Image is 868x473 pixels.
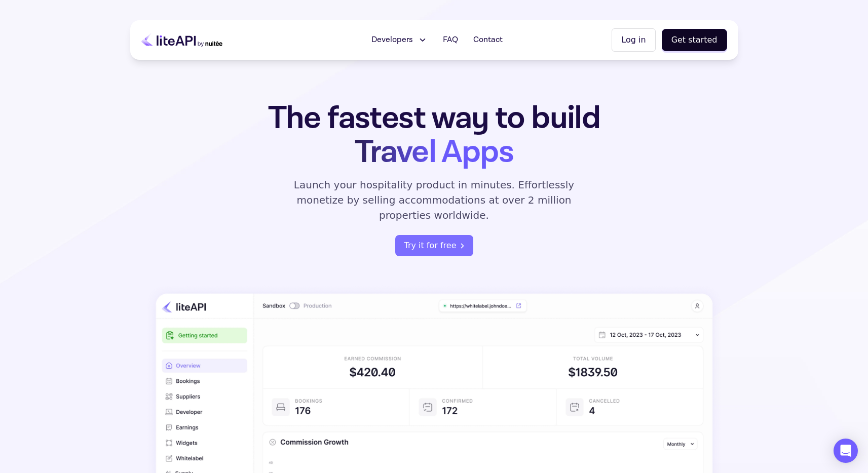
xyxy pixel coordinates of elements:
p: Launch your hospitality product in minutes. Effortlessly monetize by selling accommodations at ov... [282,177,586,223]
span: Contact [473,34,503,46]
h1: The fastest way to build [236,101,632,169]
span: FAQ [443,34,458,46]
button: Get started [662,29,727,51]
div: Open Intercom Messenger [834,439,858,463]
button: Developers [365,30,434,50]
button: Log in [612,28,655,52]
span: Travel Apps [355,131,513,173]
a: Contact [467,30,509,50]
button: Try it for free [395,235,473,256]
a: register [395,235,473,256]
a: FAQ [437,30,464,50]
span: Developers [371,34,413,46]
